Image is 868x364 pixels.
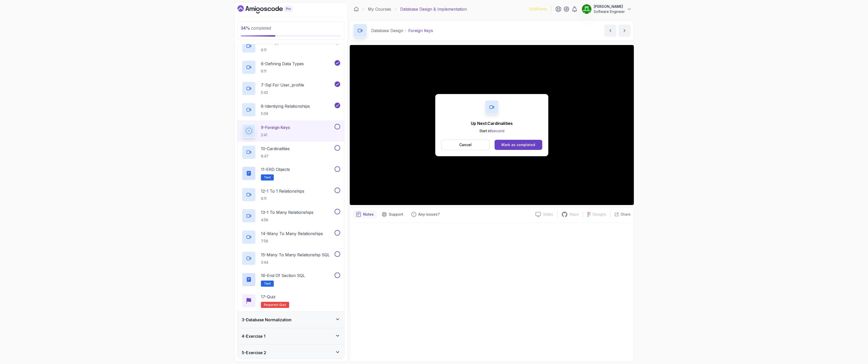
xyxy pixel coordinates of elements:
[354,7,359,12] a: Dashboard
[379,210,406,218] button: Support button
[368,6,391,12] a: My Courses
[459,142,472,147] p: Cancel
[570,212,579,217] p: Repo
[242,81,340,96] button: 7-Sql For User_profile5:42
[242,350,266,356] h3: 5 - Exercise 2
[241,26,250,31] span: 34 %
[261,166,290,172] p: 11 - ERD Objects
[261,48,284,53] p: 6:11
[261,272,305,279] p: 16 - End Of Section SQL
[261,132,290,138] p: 2:41
[261,252,330,258] p: 15 - Many To Many Relationship SQL
[242,251,340,265] button: 15-Many To Many Relationship SQL3:44
[242,188,340,202] button: 12-1 To 1 Relationships6:11
[261,146,290,152] p: 10 - Cardinalities
[264,282,271,286] span: Text
[279,303,286,307] span: quiz
[261,239,323,244] p: 7:58
[261,217,313,222] p: 4:58
[238,312,344,328] button: 3-Database Normalization
[238,328,344,344] button: 4-Exercise 1
[363,212,374,217] p: Notes
[618,25,631,37] button: next content
[610,212,631,217] button: Share
[594,4,625,9] p: [PERSON_NAME]
[471,128,513,133] p: Start in
[261,61,304,67] p: 6 - Defining Data Types
[242,145,340,159] button: 10-Cardinalities8:47
[242,39,340,53] button: 5-Datatypes6:11
[495,140,542,150] button: Mark as completed
[594,9,625,14] p: Software Engineer
[261,260,330,265] p: 3:44
[400,6,467,12] p: Database Design & Implementation
[261,90,304,95] p: 5:42
[242,317,291,323] h3: 3 - Database Normalization
[471,120,513,126] p: Up Next: Cardinalities
[242,333,265,339] h3: 4 - Exercise 1
[418,212,440,217] p: Any issues?
[242,272,340,287] button: 16-End Of Section SQLText
[261,82,304,88] p: 7 - Sql For User_profile
[501,142,535,147] div: Mark as completed
[264,303,279,307] span: Required-
[261,294,276,300] p: 17 - Quiz
[261,196,304,201] p: 6:11
[261,103,310,109] p: 8 - Identiying Relationships
[242,209,340,223] button: 13-1 To Many Relationships4:58
[242,103,340,117] button: 8-Identiying Relationships5:09
[389,212,403,217] p: Support
[408,210,443,218] button: Feedback button
[261,209,313,215] p: 13 - 1 To Many Relationships
[237,5,304,13] a: Dashboard
[371,28,403,34] p: Database Design
[242,60,340,74] button: 6-Defining Data Types6:11
[491,129,504,133] span: 1 second
[543,212,553,217] p: Slides
[261,188,304,194] p: 12 - 1 To 1 Relationships
[238,345,344,361] button: 5-Exercise 2
[261,69,304,74] p: 6:11
[242,230,340,244] button: 14-Many To Many Relationships7:58
[241,26,271,31] span: completed
[261,154,290,159] p: 8:47
[582,4,591,14] img: user profile image
[441,140,490,150] button: Cancel
[261,231,323,237] p: 14 - Many To Many Relationships
[264,175,271,179] span: Text
[408,28,433,34] p: Foreign Keys
[621,212,631,217] p: Share
[350,45,634,205] iframe: 8 - Foreign Keys
[242,166,340,180] button: 11-ERD ObjectsText
[353,210,377,218] button: notes button
[242,124,340,138] button: 9-Foreign Keys2:41
[593,212,606,217] p: Designs
[242,294,340,308] button: 17-QuizRequired-quiz
[261,111,310,116] p: 5:09
[604,25,616,37] button: previous content
[582,4,632,14] button: user profile image[PERSON_NAME]Software Engineer
[529,7,547,12] p: 1208 Points
[261,124,290,130] p: 9 - Foreign Keys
